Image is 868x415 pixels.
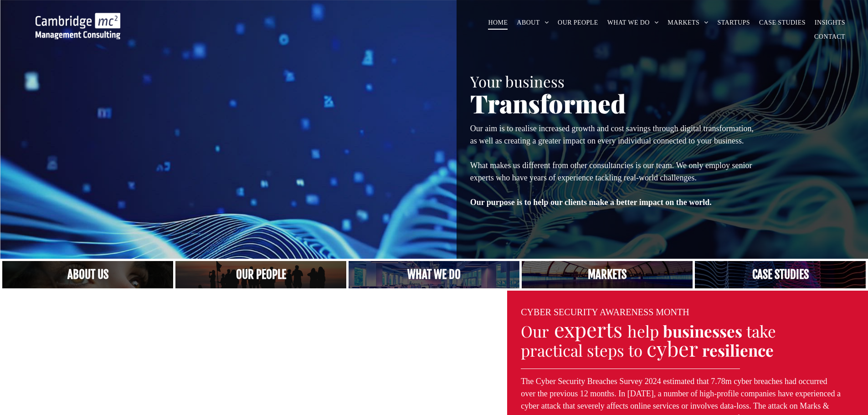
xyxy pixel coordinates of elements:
a: Close up of woman's face, centered on her eyes [2,261,173,288]
a: STARTUPS [713,15,755,30]
a: CONTACT [810,30,850,44]
span: Your business [470,71,565,91]
strong: businesses [663,320,742,342]
a: ABOUT [512,15,553,30]
span: Our [521,320,549,342]
strong: resilience [702,339,774,361]
span: help [627,320,659,342]
font: CYBER SECURITY AWARENESS MONTH [521,307,689,317]
a: WHAT WE DO [603,15,663,30]
a: HOME [483,15,512,30]
span: Transformed [470,86,626,120]
span: cyber [647,334,698,362]
span: What makes us different from other consultancies is our team. We only employ senior experts who h... [470,161,752,182]
a: A yoga teacher lifting his whole body off the ground in the peacock pose [349,261,519,288]
a: CASE STUDIES [755,15,810,30]
strong: Our purpose is to help our clients make a better impact on the world. [470,198,712,207]
span: Our aim is to realise increased growth and cost savings through digital transformation, as well a... [470,124,754,145]
span: take practical steps to [521,320,776,361]
a: INSIGHTS [810,15,850,30]
a: MARKETS [663,15,713,30]
a: OUR PEOPLE [553,15,603,30]
a: A crowd in silhouette at sunset, on a rise or lookout point [175,261,346,288]
span: experts [554,315,622,343]
img: Go to Homepage [36,13,120,39]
